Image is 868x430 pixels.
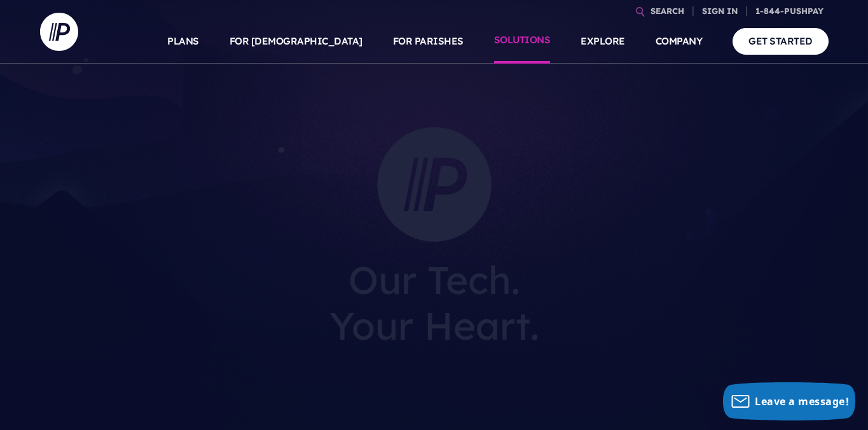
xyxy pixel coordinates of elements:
[656,19,703,64] a: COMPANY
[494,19,551,64] a: SOLUTIONS
[230,19,362,64] a: FOR [DEMOGRAPHIC_DATA]
[167,19,199,64] a: PLANS
[755,394,849,408] span: Leave a message!
[581,19,625,64] a: EXPLORE
[733,28,829,54] a: GET STARTED
[393,19,464,64] a: FOR PARISHES
[723,382,855,420] button: Leave a message!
